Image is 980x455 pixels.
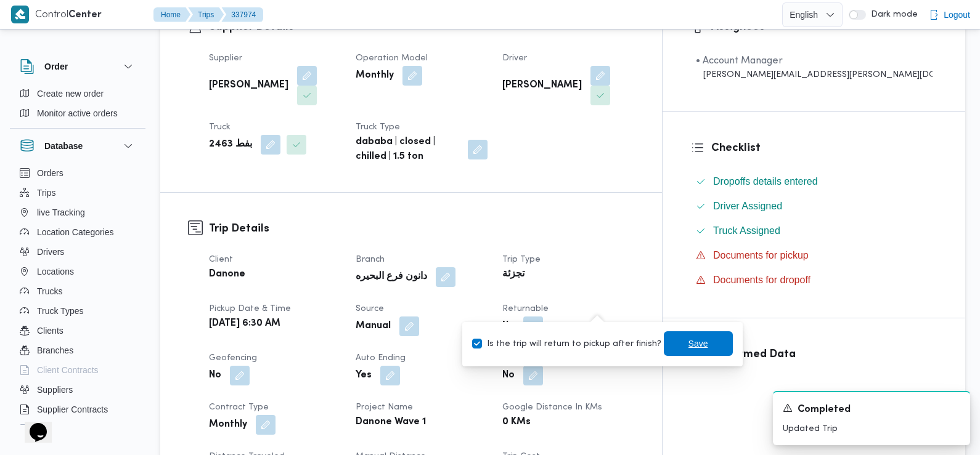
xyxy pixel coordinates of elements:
b: No [502,319,515,334]
span: Drivers [37,244,64,259]
b: [DATE] 6:30 AM [209,316,280,331]
b: 0 KMs [502,415,531,430]
div: Database [10,163,145,430]
span: • Account Manager abdallah.mohamed@illa.com.eg [696,54,933,81]
div: Order [10,84,145,128]
button: Documents for pickup [691,246,937,265]
button: Clients [15,321,141,340]
span: Client Contracts [37,363,99,377]
b: بفط 2463 [209,137,252,152]
span: Branches [37,343,73,358]
span: Locations [37,264,74,279]
h3: Checklist [711,140,937,156]
span: Documents for pickup [713,248,809,263]
span: Suppliers [37,382,73,397]
button: Branches [15,340,141,360]
div: Notification [783,402,960,417]
b: No [502,368,515,383]
button: Trips [188,7,224,22]
b: [PERSON_NAME] [209,78,288,93]
span: Supplier Contracts [37,402,108,417]
button: Drivers [15,242,141,262]
button: Supplier Contracts [15,400,141,419]
span: Orders [37,166,63,180]
button: Client Contracts [15,360,141,380]
span: Geofencing [209,354,257,362]
span: Completed [798,403,851,417]
b: Center [68,10,102,20]
h3: Order [44,59,68,74]
b: No [209,368,221,383]
b: Danone [209,267,245,282]
span: Save [688,336,708,351]
span: Client [209,256,233,264]
span: Pickup date & time [209,305,291,313]
button: Truck Assigned [691,221,937,241]
img: X8yXhbKr1z7QwAAAABJRU5ErkJggg== [11,6,29,23]
span: Returnable [502,305,549,313]
h3: Trip Details [209,220,634,237]
b: Manual [356,319,391,334]
iframe: chat widget [12,406,52,443]
span: Devices [37,422,68,437]
b: تجزئة [502,267,525,282]
span: Dark mode [866,10,918,20]
span: Documents for dropoff [713,273,811,288]
button: Monitor active orders [15,103,141,123]
span: Clients [37,323,63,338]
span: Trips [37,185,56,200]
button: Location Categories [15,222,141,242]
span: Documents for dropoff [713,275,811,285]
b: Danone Wave 1 [356,415,426,430]
span: Operation Model [356,54,428,62]
span: Truck Assigned [713,225,780,236]
span: Truck Assigned [713,223,780,238]
span: Truck [209,123,231,131]
button: Locations [15,262,141,281]
b: Monthly [209,417,247,432]
button: Database [20,139,136,153]
span: Source [356,305,384,313]
button: Save [664,331,733,356]
h3: Confirmed Data [711,346,937,363]
button: Dropoffs details entered [691,172,937,191]
span: Dropoffs details entered [713,174,818,189]
span: Create new order [37,86,104,101]
button: 337974 [221,7,263,22]
b: Monthly [356,68,394,83]
span: Contract Type [209,403,269,411]
span: live Tracking [37,205,85,220]
span: Dropoffs details entered [713,176,818,187]
span: Auto Ending [356,354,406,362]
span: Monitor active orders [37,106,118,121]
span: Branch [356,256,385,264]
span: Documents for pickup [713,250,809,260]
button: Logout [924,2,975,27]
span: Driver [502,54,527,62]
span: Driver Assigned [713,199,782,214]
span: Trip Type [502,256,541,264]
b: dababa | closed | chilled | 1.5 ton [356,135,459,164]
button: Driver Assigned [691,196,937,216]
span: Logout [944,7,970,22]
div: [PERSON_NAME][EMAIL_ADDRESS][PERSON_NAME][DOMAIN_NAME] [696,68,933,81]
b: [PERSON_NAME] [502,78,582,93]
button: Devices [15,419,141,439]
span: Supplier [209,54,242,62]
span: Location Categories [37,225,114,240]
span: Driver Assigned [713,201,782,211]
button: Order [20,59,136,74]
b: Yes [356,368,372,383]
div: • Account Manager [696,54,933,68]
button: Orders [15,163,141,183]
span: Project Name [356,403,413,411]
span: Truck Types [37,304,83,318]
p: Updated Trip [783,422,960,435]
button: Create new order [15,84,141,103]
h3: Database [44,139,83,153]
b: دانون فرع البحيره [356,270,427,284]
button: Documents for dropoff [691,270,937,290]
button: live Tracking [15,203,141,222]
button: Trips [15,183,141,203]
